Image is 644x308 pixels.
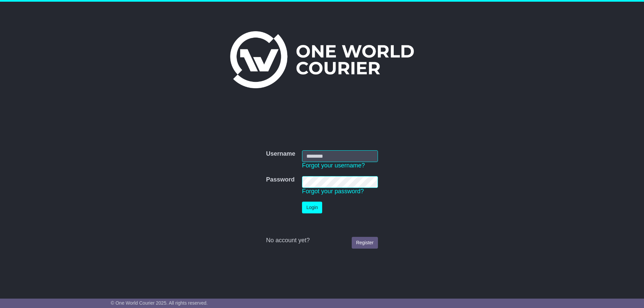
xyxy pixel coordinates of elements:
a: Forgot your password? [302,188,364,195]
img: One World [230,31,414,88]
button: Login [302,202,322,213]
a: Forgot your username? [302,162,365,169]
div: No account yet? [266,237,378,244]
a: Register [352,237,378,249]
label: Password [266,176,295,184]
label: Username [266,150,295,158]
span: © One World Courier 2025. All rights reserved. [111,300,208,306]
